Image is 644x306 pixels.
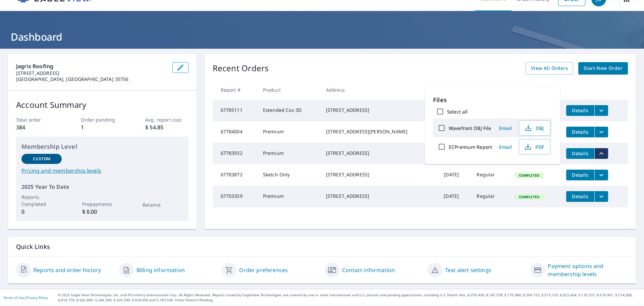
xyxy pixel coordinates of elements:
[213,164,258,186] td: 67783872
[519,120,550,136] button: OBJ
[433,95,552,104] p: Files
[326,193,433,200] div: [STREET_ADDRESS]
[21,183,183,191] p: 2025 Year To Date
[21,167,183,175] a: Pricing and membership levels
[326,107,433,114] div: [STREET_ADDRESS]
[566,105,594,116] button: detailsBtn-67785111
[594,105,608,116] button: filesDropdownBtn-67785111
[515,194,543,199] span: Completed
[531,64,568,73] span: View All Orders
[8,30,636,44] h1: Dashboard
[137,266,185,274] a: Billing information
[523,124,545,132] span: OBJ
[523,143,545,151] span: PDF
[321,80,438,100] th: Address
[16,70,167,76] p: [STREET_ADDRESS]
[21,193,62,208] p: Reports Completed
[497,144,514,150] span: Email
[213,100,258,121] td: 67785111
[33,156,50,162] p: Custom
[16,116,59,123] p: Total order
[143,201,183,208] p: Balance
[438,186,471,207] td: [DATE]
[326,171,433,178] div: [STREET_ADDRESS]
[447,108,468,115] label: Select all
[21,208,62,216] p: 0
[471,186,508,207] td: Regular
[213,80,258,100] th: Report #
[213,121,258,143] td: 67784004
[21,142,183,151] p: Membership Level
[566,170,594,180] button: detailsBtn-67783872
[570,150,590,157] span: Details
[3,296,48,300] p: |
[342,266,395,274] a: Contact information
[213,186,258,207] td: 67703359
[145,116,188,123] p: Avg. report cost
[548,262,628,278] a: Payment options and membership levels
[570,129,590,135] span: Details
[526,62,573,75] a: View All Orders
[471,80,508,100] th: Delivery
[578,62,628,75] a: Start New Order
[566,148,594,159] button: detailsBtn-67783932
[82,201,122,208] p: Prepayments
[471,164,508,186] td: Regular
[16,123,59,131] p: 384
[509,80,561,100] th: Status
[258,80,321,100] th: Product
[495,142,516,152] button: Email
[3,295,24,300] a: Terms of Use
[438,164,471,186] td: [DATE]
[34,266,101,274] a: Reports and order history
[213,62,269,75] p: Recent Orders
[258,100,321,121] td: Extended Cov 3D
[258,121,321,143] td: Premium
[81,123,124,131] p: 1
[566,127,594,137] button: detailsBtn-67784004
[594,170,608,180] button: filesDropdownBtn-67783872
[449,125,491,131] label: Wavefront OBJ File
[213,143,258,164] td: 67783932
[515,173,543,178] span: Completed
[326,150,433,157] div: [STREET_ADDRESS]
[445,266,491,274] a: Text alert settings
[145,123,188,131] p: $ 54.85
[258,186,321,207] td: Premium
[495,123,516,133] button: Email
[82,208,122,216] p: $ 0.00
[26,295,48,300] a: Privacy Policy
[594,191,608,202] button: filesDropdownBtn-67703359
[16,243,628,251] p: Quick Links
[258,164,321,186] td: Sketch Only
[81,116,124,123] p: Order pending
[326,128,433,135] div: [STREET_ADDRESS][PERSON_NAME]
[497,125,514,131] span: Email
[16,99,189,111] p: Account Summary
[438,80,471,100] th: Date
[584,64,623,73] span: Start New Order
[594,148,608,159] button: filesDropdownBtn-67783932
[16,62,167,70] p: Jagris Roofing
[258,143,321,164] td: Premium
[570,172,590,178] span: Details
[570,107,590,114] span: Details
[58,293,641,303] p: © 2025 Eagle View Technologies, Inc. and Pictometry International Corp. All Rights Reserved. Repo...
[16,76,167,82] p: [GEOGRAPHIC_DATA], [GEOGRAPHIC_DATA] 35756
[570,193,590,200] span: Details
[566,191,594,202] button: detailsBtn-67703359
[239,266,288,274] a: Order preferences
[594,127,608,137] button: filesDropdownBtn-67784004
[519,139,550,155] button: PDF
[449,144,492,150] label: ECPremium Report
